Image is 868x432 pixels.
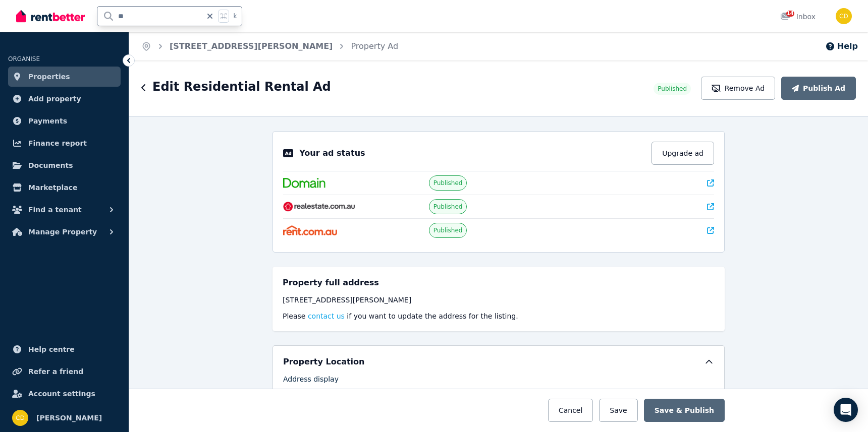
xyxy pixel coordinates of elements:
button: Publish Ad [781,77,856,100]
span: Documents [28,159,73,171]
span: [PERSON_NAME] [36,412,102,424]
img: RealEstate.com.au [283,202,355,212]
a: Help centre [8,339,121,359]
span: ORGANISE [8,55,40,63]
div: [STREET_ADDRESS][PERSON_NAME] [283,295,715,305]
button: Cancel [548,399,593,422]
span: Refer a friend [28,365,83,378]
span: Add property [28,93,81,105]
span: Help centre [28,343,75,355]
div: Open Intercom Messenger [834,398,858,422]
span: Payments [28,115,67,127]
img: Chris Dimitropoulos [836,8,852,24]
a: Finance report [8,133,121,153]
h5: Property full address [283,277,379,289]
span: Published [433,226,463,234]
a: Properties [8,67,121,87]
p: Your ad status [299,147,365,159]
span: Published [433,179,463,187]
button: Save & Publish [644,399,725,422]
span: Finance report [28,137,87,149]
h5: Property Location [283,356,364,368]
button: Manage Property [8,222,121,242]
img: RentBetter [16,9,85,24]
a: Marketplace [8,177,121,198]
span: Properties [28,71,70,83]
img: Domain.com.au [283,178,325,188]
a: Payments [8,111,121,131]
nav: Breadcrumb [129,32,410,60]
button: Save [599,399,637,422]
button: Find a tenant [8,200,121,220]
div: Inbox [780,12,816,22]
span: Published [658,85,687,93]
span: Manage Property [28,226,97,238]
a: [STREET_ADDRESS][PERSON_NAME] [170,41,333,51]
button: Help [825,40,858,52]
button: Remove Ad [701,77,775,100]
span: k [233,12,237,20]
span: Account settings [28,388,95,400]
h1: Edit Residential Rental Ad [152,79,331,95]
span: 14 [786,11,794,17]
button: contact us [308,311,345,321]
a: Add property [8,89,121,109]
a: Documents [8,155,121,175]
span: Marketplace [28,181,77,194]
p: Please if you want to update the address for the listing. [283,311,715,321]
span: Published [433,203,463,211]
a: Refer a friend [8,361,121,382]
span: Find a tenant [28,204,82,216]
a: Property Ad [351,41,398,51]
button: Upgrade ad [652,142,714,165]
img: Chris Dimitropoulos [12,410,28,426]
a: Account settings [8,384,121,404]
img: Rent.com.au [283,225,337,235]
label: Address display [283,374,339,388]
